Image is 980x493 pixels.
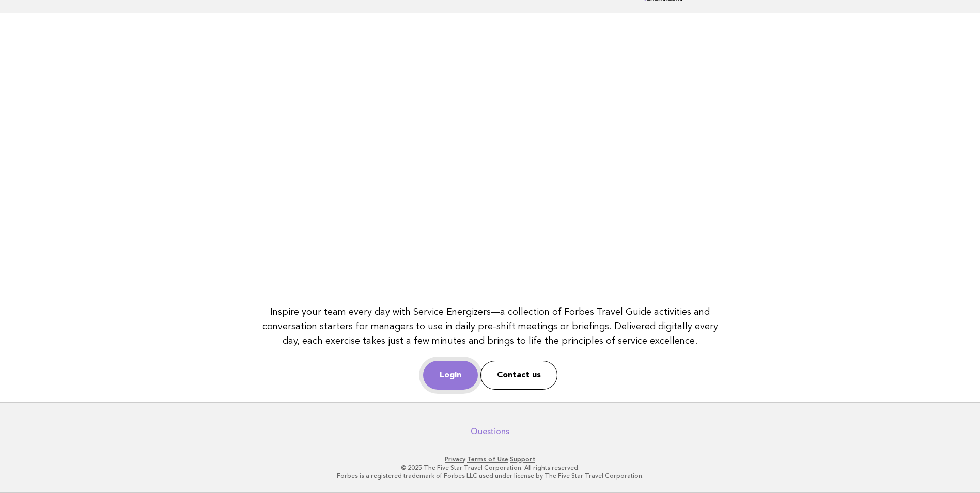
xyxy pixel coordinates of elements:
[423,361,478,390] a: Login
[174,464,806,472] p: © 2025 The Five Star Travel Corporation. All rights reserved.
[174,472,806,480] p: Forbes is a registered trademark of Forbes LLC used under license by The Five Star Travel Corpora...
[467,456,508,463] a: Terms of Use
[257,26,723,288] iframe: YouTube video player
[480,361,557,390] a: Contact us
[445,456,465,463] a: Privacy
[510,456,535,463] a: Support
[471,426,509,437] a: Questions
[257,305,723,348] p: Inspire your team every day with Service Energizers—a collection of Forbes Travel Guide activitie...
[174,455,806,464] p: · ·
